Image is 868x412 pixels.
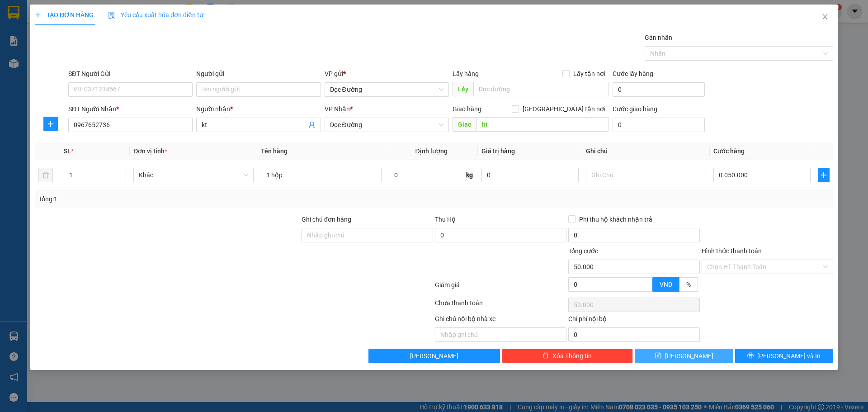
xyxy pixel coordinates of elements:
span: [PERSON_NAME] [410,351,458,361]
span: down [645,285,650,291]
label: Gán nhãn [645,34,672,41]
img: icon [108,12,115,19]
input: Cước lấy hàng [613,82,705,97]
span: Tổng cước [568,247,598,255]
span: Lấy hàng [453,70,479,77]
span: plus [44,120,57,128]
div: VP gửi [325,69,449,79]
span: Cước hàng [713,147,745,155]
th: Ghi chú [582,142,710,160]
button: printer[PERSON_NAME] và In [735,349,833,363]
input: Ghi Chú [586,168,706,182]
span: Khác [139,168,248,182]
div: Người gửi [196,69,321,79]
span: Tên hàng [261,147,288,155]
input: Ghi chú đơn hàng [302,228,433,242]
button: plus [818,168,830,182]
div: Ghi chú nội bộ nhà xe [435,314,566,327]
span: close [821,13,829,20]
span: Lấy [453,82,473,96]
span: Yêu cầu xuất hóa đơn điện tử [108,11,203,19]
span: [PERSON_NAME] và In [757,351,821,361]
span: Lấy tận nơi [570,69,609,79]
span: kg [465,168,474,182]
label: Cước lấy hàng [613,70,653,77]
div: Giảm giá [434,280,567,296]
span: Increase Value [116,168,126,175]
span: Dọc Đường [330,83,443,96]
button: delete [38,168,53,182]
button: save[PERSON_NAME] [635,349,733,363]
span: user-add [308,121,316,128]
label: Ghi chú đơn hàng [302,216,351,223]
span: Thu Hộ [435,216,456,223]
input: Nhập ghi chú [435,327,566,342]
span: printer [747,352,754,360]
input: Dọc đường [476,117,609,132]
input: Cước giao hàng [613,118,705,132]
span: Giao hàng [453,105,481,113]
span: Decrease Value [116,175,126,182]
span: Đơn vị tính [133,147,167,155]
span: plus [35,12,41,18]
span: plus [818,171,829,179]
span: Xóa Thông tin [552,351,592,361]
span: delete [542,352,549,360]
div: Người nhận [196,104,321,114]
span: Decrease Value [642,284,652,291]
div: Chưa thanh toán [434,298,567,314]
span: Giao [453,117,476,132]
span: SL [64,147,71,155]
button: plus [43,117,58,131]
span: up [118,170,124,175]
label: Cước giao hàng [613,105,657,113]
input: VD: Bàn, Ghế [261,168,381,182]
div: SĐT Người Gửi [68,69,193,79]
span: Increase Value [642,278,652,284]
span: down [118,176,124,181]
button: Close [812,5,838,30]
span: up [645,279,650,284]
input: 0 [481,168,579,182]
span: Phí thu hộ khách nhận trả [576,214,656,224]
span: VND [660,281,672,288]
button: deleteXóa Thông tin [502,349,633,363]
label: Hình thức thanh toán [702,247,762,255]
span: VP Nhận [325,105,350,113]
span: [PERSON_NAME] [665,351,713,361]
input: Dọc đường [473,82,609,96]
span: Định lượng [415,147,448,155]
div: Chi phí nội bộ [568,314,700,327]
div: Tổng: 1 [38,194,335,204]
span: % [686,281,691,288]
span: TẠO ĐƠN HÀNG [35,11,94,19]
span: save [655,352,661,360]
div: SĐT Người Nhận [68,104,193,114]
span: Dọc Đường [330,118,443,132]
span: [GEOGRAPHIC_DATA] tận nơi [519,104,609,114]
button: [PERSON_NAME] [368,349,500,363]
span: Giá trị hàng [481,147,515,155]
